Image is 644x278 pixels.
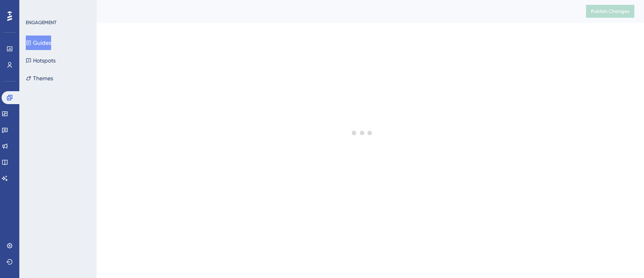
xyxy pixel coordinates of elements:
div: ENGAGEMENT [26,19,56,26]
button: Publish Changes [586,5,634,18]
button: Themes [26,71,53,86]
button: Hotspots [26,53,56,68]
span: Publish Changes [591,8,630,15]
button: Guides [26,36,51,50]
